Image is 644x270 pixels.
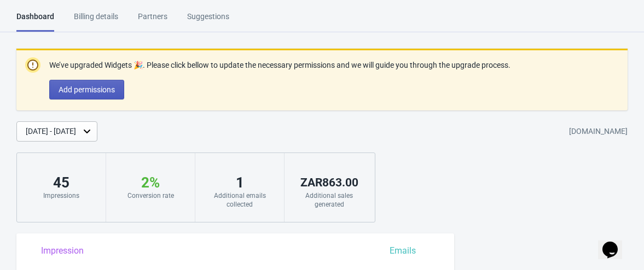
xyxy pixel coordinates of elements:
[117,191,184,200] div: Conversion rate
[569,122,628,142] div: [DOMAIN_NAME]
[49,60,510,71] p: We’ve upgraded Widgets 🎉. Please click bellow to update the necessary permissions and we will gui...
[28,191,95,200] div: Impressions
[117,174,184,191] div: 2 %
[49,80,124,99] button: Add permissions
[74,11,118,30] div: Billing details
[187,11,229,30] div: Suggestions
[295,191,363,209] div: Additional sales generated
[598,226,633,259] iframe: chat widget
[138,11,167,30] div: Partners
[206,191,273,209] div: Additional emails collected
[295,174,363,191] div: ZAR 863.00
[16,11,54,32] div: Dashboard
[206,174,273,191] div: 1
[26,126,76,137] div: [DATE] - [DATE]
[59,85,115,94] span: Add permissions
[28,174,95,191] div: 45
